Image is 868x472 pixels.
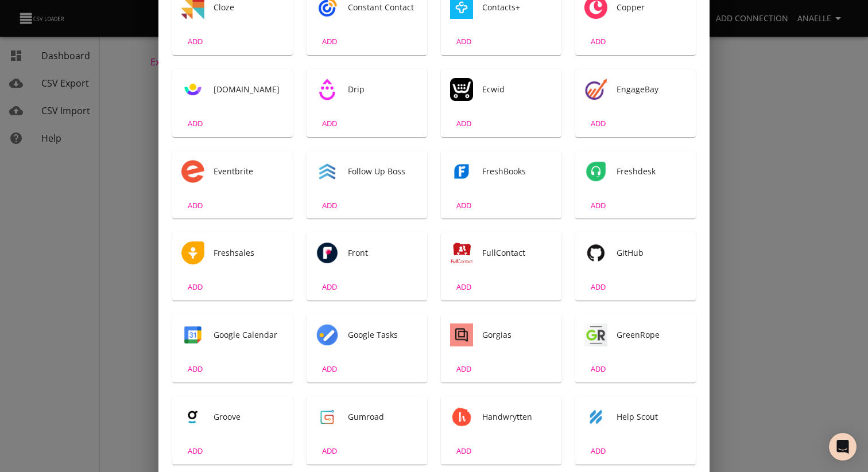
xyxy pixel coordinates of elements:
[445,278,482,296] button: ADD
[448,444,479,458] span: ADD
[181,160,204,183] div: Tool
[180,199,211,212] span: ADD
[316,78,339,101] div: Tool
[583,117,614,130] span: ADD
[445,360,482,378] button: ADD
[583,35,614,48] span: ADD
[311,33,348,50] button: ADD
[311,278,348,296] button: ADD
[181,78,204,101] div: Tool
[214,2,284,13] span: Cloze
[214,84,284,95] span: [DOMAIN_NAME]
[181,241,204,264] img: Freshsales
[580,197,617,214] button: ADD
[448,280,479,294] span: ADD
[450,323,473,346] img: Gorgias
[316,323,339,346] img: Google Tasks
[348,2,418,13] span: Constant Contact
[316,323,339,346] div: Tool
[450,241,473,264] div: Tool
[311,360,348,378] button: ADD
[580,33,617,50] button: ADD
[316,241,339,264] img: Front
[450,405,473,428] div: Tool
[181,323,204,346] div: Tool
[450,78,473,101] img: Ecwid
[617,329,687,341] span: GreenRope
[314,117,345,130] span: ADD
[584,405,607,428] img: Help Scout
[445,197,482,214] button: ADD
[482,2,552,13] span: Contacts+
[180,280,211,294] span: ADD
[316,405,339,428] img: Gumroad
[584,323,607,346] img: GreenRope
[450,160,473,183] div: Tool
[314,362,345,376] span: ADD
[181,160,204,183] img: Eventbrite
[617,247,687,259] span: GitHub
[450,78,473,101] div: Tool
[348,166,418,177] span: Follow Up Boss
[311,442,348,460] button: ADD
[445,115,482,132] button: ADD
[482,247,552,259] span: FullContact
[583,444,614,458] span: ADD
[177,33,214,50] button: ADD
[177,442,214,460] button: ADD
[314,280,345,294] span: ADD
[445,33,482,50] button: ADD
[580,115,617,132] button: ADD
[348,411,418,423] span: Gumroad
[482,166,552,177] span: FreshBooks
[450,160,473,183] img: FreshBooks
[180,117,211,130] span: ADD
[448,362,479,376] span: ADD
[448,35,479,48] span: ADD
[617,84,687,95] span: EngageBay
[448,199,479,212] span: ADD
[584,78,607,101] div: Tool
[580,278,617,296] button: ADD
[583,362,614,376] span: ADD
[214,247,284,259] span: Freshsales
[583,280,614,294] span: ADD
[445,442,482,460] button: ADD
[580,360,617,378] button: ADD
[316,160,339,183] img: Follow Up Boss
[177,278,214,296] button: ADD
[180,444,211,458] span: ADD
[311,197,348,214] button: ADD
[214,411,284,423] span: Groove
[584,323,607,346] div: Tool
[181,241,204,264] div: Tool
[180,362,211,376] span: ADD
[180,35,211,48] span: ADD
[584,160,607,183] div: Tool
[311,115,348,132] button: ADD
[482,84,552,95] span: Ecwid
[314,444,345,458] span: ADD
[450,323,473,346] div: Tool
[482,411,552,423] span: Handwrytten
[214,329,284,341] span: Google Calendar
[584,241,607,264] img: GitHub
[314,199,345,212] span: ADD
[448,117,479,130] span: ADD
[580,442,617,460] button: ADD
[181,405,204,428] img: Groove
[617,411,687,423] span: Help Scout
[584,241,607,264] div: Tool
[177,115,214,132] button: ADD
[314,35,345,48] span: ADD
[584,78,607,101] img: EngageBay
[450,405,473,428] img: Handwrytten
[214,166,284,177] span: Eventbrite
[177,360,214,378] button: ADD
[584,405,607,428] div: Tool
[177,197,214,214] button: ADD
[348,247,418,259] span: Front
[584,160,607,183] img: Freshdesk
[348,84,418,95] span: Drip
[316,78,339,101] img: Drip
